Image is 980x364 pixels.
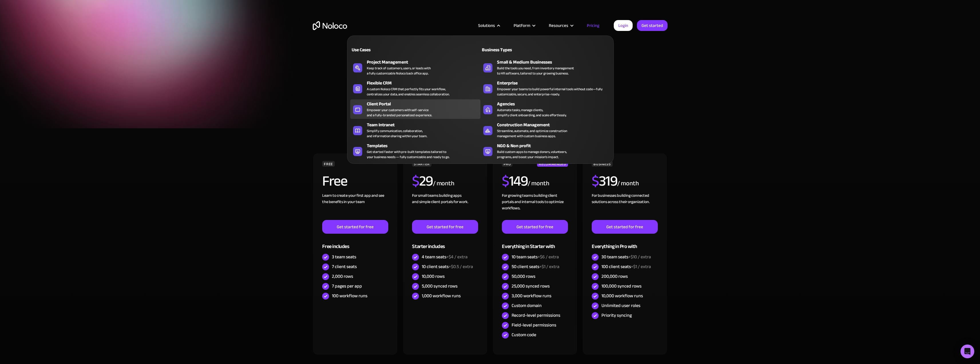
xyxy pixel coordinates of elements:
[512,283,550,289] div: 25,000 synced rows
[350,99,480,119] a: Client PortalEmpower your customers with self-serviceand a fully-branded personalized experience.
[580,22,607,29] a: Pricing
[446,253,468,261] span: +$4 / extra
[412,168,419,194] span: $
[313,49,668,66] h1: A plan for organizations of all sizes
[539,262,559,271] span: +$1 / extra
[512,332,536,338] div: Custom code
[497,101,613,107] div: Agencies
[542,22,580,29] div: Resources
[367,86,450,97] div: A custom Noloco CRM that perfectly fits your workflow, centralizes your data, and enables seamles...
[367,142,483,149] div: Templates
[480,46,543,53] div: Business Types
[497,86,608,97] div: Empower your teams to build powerful internal tools without code—fully customizable, secure, and ...
[350,78,480,98] a: Flexible CRMA custom Noloco CRM that perfectly fits your workflow,centralizes your data, and enab...
[433,179,454,188] div: / month
[502,220,568,234] a: Get started for free
[480,120,611,140] a: Construction ManagementStreamline, automate, and optimize constructionmanagement with custom busi...
[502,168,509,194] span: $
[497,59,613,66] div: Small & Medium Businesses
[350,43,480,56] a: Use Cases
[497,142,613,149] div: NGO & Non profit
[592,168,599,194] span: $
[322,234,388,252] div: Free includes
[322,174,347,188] h2: Free
[449,262,473,271] span: +$0.5 / extra
[422,283,458,289] div: 5,000 synced rows
[497,128,567,139] div: Streamline, automate, and optimize construction management with custom business apps.
[502,192,568,220] div: For growing teams building client portals and internal tools to optimize workflows.
[592,174,617,188] h2: 319
[367,149,450,160] div: Get started faster with pre-built templates tailored to your business needs — fully customizable ...
[497,121,613,128] div: Construction Management
[313,21,347,30] a: home
[514,22,530,29] div: Platform
[512,322,556,328] div: Field-level permissions
[322,220,388,234] a: Get started for free
[367,80,483,86] div: Flexible CRM
[350,120,480,140] a: Team IntranetSimplify communication, collaboration,and information sharing within your team.
[367,121,483,128] div: Team Intranet
[480,58,611,77] a: Small & Medium BusinessesBuild the tools you need, from inventory managementto HR software, tailo...
[512,312,560,318] div: Record-level permissions
[422,273,445,280] div: 10,000 rows
[617,179,639,188] div: / month
[502,161,512,167] div: PRO
[422,293,461,299] div: 1,000 workflow runs
[528,179,549,188] div: / month
[480,43,611,56] a: Business Types
[601,312,632,318] div: Priority syncing
[631,262,651,271] span: +$1 / extra
[614,20,633,31] a: Login
[502,174,528,188] h2: 149
[367,59,483,66] div: Project Management
[332,283,362,289] div: 7 pages per app
[601,302,640,309] div: Unlimited user roles
[422,263,473,270] div: 10 client seats
[628,253,651,261] span: +$10 / extra
[367,66,431,76] div: Keep track of customers, users, or leads with a fully customizable Noloco back office app.
[592,192,658,220] div: For businesses building connected solutions across their organization. ‍
[512,273,535,280] div: 50,000 rows
[422,254,468,260] div: 4 team seats
[412,174,433,188] h2: 29
[412,220,478,234] a: Get started for free
[497,107,567,118] div: Automate tasks, manage clients, simplify client onboarding, and scale effortlessly.
[367,128,427,139] div: Simplify communication, collaboration, and information sharing within your team.
[412,192,478,220] div: For small teams building apps and simple client portals for work. ‍
[332,263,357,270] div: 7 client seats
[537,161,568,167] div: RECOMMENDED
[480,141,611,161] a: NGO & Non profitBuild custom apps to manage donors, volunteers,programs, and boost your mission’s...
[350,46,413,53] div: Use Cases
[350,141,480,161] a: TemplatesGet started faster with pre-built templates tailored toyour business needs — fully custo...
[322,161,335,167] div: FREE
[332,254,356,260] div: 3 team seats
[637,20,668,31] a: Get started
[601,263,651,270] div: 100 client seats
[601,273,628,280] div: 200,000 rows
[512,254,559,260] div: 10 team seats
[592,220,658,234] a: Get started for free
[478,22,495,29] div: Solutions
[512,302,542,309] div: Custom domain
[332,273,353,280] div: 2,000 rows
[322,192,388,220] div: Learn to create your first app and see the benefits in your team ‍
[512,263,559,270] div: 50 client seats
[480,78,611,98] a: EnterpriseEmpower your teams to build powerful internal tools without code—fully customizable, se...
[549,22,568,29] div: Resources
[506,22,542,29] div: Platform
[347,27,614,164] nav: Solutions
[412,234,478,252] div: Starter includes
[412,161,431,167] div: STARTER
[497,80,613,86] div: Enterprise
[601,283,642,289] div: 100,000 synced rows
[961,345,974,358] div: Open Intercom Messenger
[332,293,367,299] div: 100 workflow runs
[367,107,432,118] div: Empower your customers with self-service and a fully-branded personalized experience.
[601,254,651,260] div: 30 team seats
[480,99,611,119] a: AgenciesAutomate tasks, manage clients,simplify client onboarding, and scale effortlessly.
[592,234,658,252] div: Everything in Pro with
[497,149,567,160] div: Build custom apps to manage donors, volunteers, programs, and boost your mission’s impact.
[538,253,559,261] span: +$6 / extra
[367,101,483,107] div: Client Portal
[592,161,612,167] div: BUSINESS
